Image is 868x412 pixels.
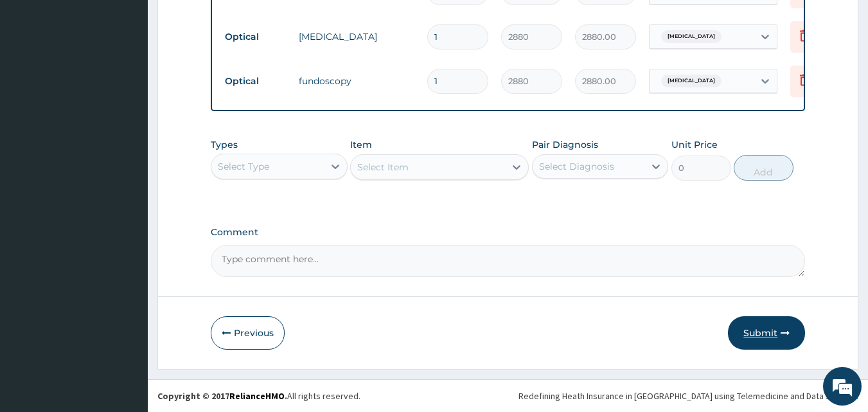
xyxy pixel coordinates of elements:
[211,316,285,350] button: Previous
[292,68,421,94] td: fundoscopy
[539,160,614,173] div: Select Diagnosis
[218,69,292,93] td: Optical
[157,390,287,402] strong: Copyright © 2017 .
[350,138,372,151] label: Item
[728,316,805,350] button: Submit
[734,155,793,181] button: Add
[211,227,806,238] label: Comment
[229,390,285,402] a: RelianceHMO
[661,75,722,87] span: [MEDICAL_DATA]
[518,390,858,402] div: Redefining Heath Insurance in [GEOGRAPHIC_DATA] using Telemedicine and Data Science!
[661,30,722,43] span: [MEDICAL_DATA]
[75,124,177,254] span: We're online!
[24,64,52,96] img: d_794563401_company_1708531726252_794563401
[211,139,238,150] label: Types
[292,24,421,49] td: [MEDICAL_DATA]
[532,138,598,151] label: Pair Diagnosis
[6,275,245,320] textarea: Type your message and hit 'Enter'
[671,138,718,151] label: Unit Price
[218,160,269,173] div: Select Type
[211,6,242,37] div: Minimize live chat window
[148,379,868,412] footer: All rights reserved.
[218,25,292,49] td: Optical
[67,72,216,89] div: Chat with us now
